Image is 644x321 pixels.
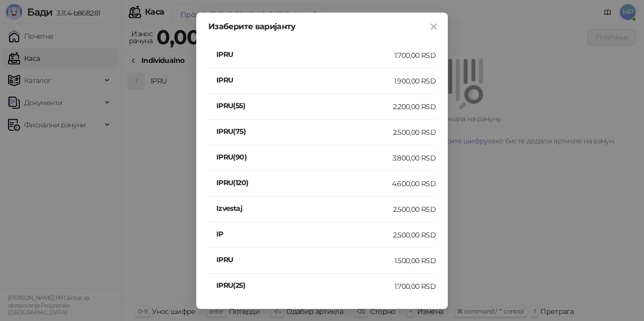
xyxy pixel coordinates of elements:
div: 1.500,00 RSD [394,255,436,266]
div: 1.900,00 RSD [394,75,436,87]
h4: IPRU(55) [216,100,393,111]
span: close [430,23,438,31]
h4: IPRU [216,49,394,60]
h4: Izvestaj [216,203,393,214]
div: 1.700,00 RSD [394,281,436,292]
div: 2.200,00 RSD [393,101,436,112]
button: Close [426,19,442,35]
div: 2.500,00 RSD [393,204,436,215]
h4: IPRU(120) [216,177,392,188]
h4: IPRU [216,254,394,265]
span: Close [426,23,442,31]
h4: IPRU(25) [216,280,394,291]
h4: IP [216,228,393,239]
h4: IPRU(90) [216,151,392,163]
div: 2.500,00 RSD [393,229,436,240]
div: 1.700,00 RSD [394,50,436,61]
div: 3.800,00 RSD [392,152,436,164]
div: 2.500,00 RSD [393,127,436,138]
div: 4.600,00 RSD [392,178,436,189]
h4: IPRU [216,74,394,86]
h4: IPRU(75) [216,126,393,137]
div: Изаберите варијанту [208,23,436,31]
